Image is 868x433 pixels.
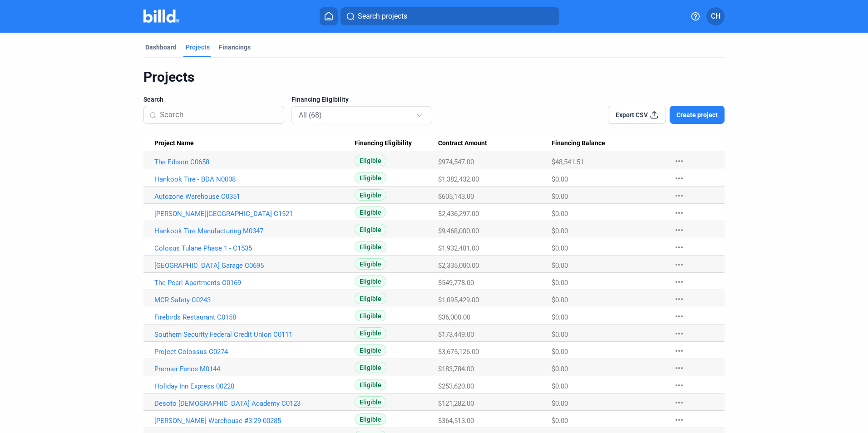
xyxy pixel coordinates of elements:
[674,173,685,184] mat-icon: more_horiz
[438,158,474,166] span: $974,547.00
[355,276,386,287] span: Eligible
[552,139,665,148] div: Financing Balance
[355,310,386,321] span: Eligible
[674,414,685,425] mat-icon: more_horiz
[438,192,474,201] span: $605,143.00
[674,259,685,270] mat-icon: more_horiz
[674,397,685,408] mat-icon: more_horiz
[676,110,718,119] span: Create project
[552,139,605,148] span: Financing Balance
[438,365,474,373] span: $183,784.00
[355,413,386,425] span: Eligible
[145,43,177,52] div: Dashboard
[143,10,179,23] img: Billd Company Logo
[711,11,720,22] span: CH
[674,225,685,236] mat-icon: more_horiz
[143,69,725,86] div: Projects
[438,210,479,218] span: $2,436,297.00
[154,279,355,287] a: The Pearl Apartments C0169
[355,139,438,148] div: Financing Eligibility
[552,244,568,252] span: $0.00
[355,224,386,235] span: Eligible
[154,139,355,148] div: Project Name
[438,227,479,235] span: $9,468,000.00
[219,43,251,52] div: Financings
[552,330,568,339] span: $0.00
[438,139,487,148] span: Contract Amount
[355,362,386,373] span: Eligible
[438,313,470,321] span: $36,000.00
[291,95,349,104] span: Financing Eligibility
[154,365,355,373] a: Premier Fence M0144
[154,244,355,252] a: Colosus Tulane Phase 1 - C1535
[674,363,685,374] mat-icon: more_horiz
[552,175,568,183] span: $0.00
[154,158,355,166] a: The Edison C0658
[706,7,725,25] button: CH
[438,139,552,148] div: Contract Amount
[670,106,725,124] button: Create project
[355,293,386,304] span: Eligible
[154,330,355,339] a: Southern Security Federal Credit Union C0111
[674,242,685,253] mat-icon: more_horiz
[154,348,355,356] a: Project Colossus C0274
[552,348,568,356] span: $0.00
[355,241,386,252] span: Eligible
[154,296,355,304] a: MCR Safety C0243
[438,417,474,425] span: $364,513.00
[674,328,685,339] mat-icon: more_horiz
[154,382,355,390] a: Holiday Inn Express 00220
[552,227,568,235] span: $0.00
[438,382,474,390] span: $253,620.00
[616,110,648,119] span: Export CSV
[608,106,666,124] button: Export CSV
[674,190,685,201] mat-icon: more_horiz
[674,345,685,356] mat-icon: more_horiz
[552,365,568,373] span: $0.00
[154,192,355,201] a: Autozone Warehouse C0351
[340,7,559,25] button: Search projects
[154,261,355,270] a: [GEOGRAPHIC_DATA] Garage C0695
[438,244,479,252] span: $1,932,401.00
[552,261,568,270] span: $0.00
[355,258,386,270] span: Eligible
[186,43,210,52] div: Projects
[552,399,568,408] span: $0.00
[355,139,412,148] span: Financing Eligibility
[355,189,386,201] span: Eligible
[160,105,278,124] input: Search
[552,279,568,287] span: $0.00
[358,11,407,22] span: Search projects
[438,175,479,183] span: $1,382,432.00
[438,279,474,287] span: $549,778.00
[299,111,322,119] mat-select-trigger: All (68)
[154,417,355,425] a: [PERSON_NAME]-Warehouse #3-29 00285
[552,382,568,390] span: $0.00
[355,155,386,166] span: Eligible
[355,327,386,339] span: Eligible
[355,207,386,218] span: Eligible
[154,175,355,183] a: Hankook Tire - BDA N0008
[674,311,685,322] mat-icon: more_horiz
[355,379,386,390] span: Eligible
[438,330,474,339] span: $173,449.00
[355,396,386,408] span: Eligible
[154,313,355,321] a: Firebirds Restaurant C0158
[154,227,355,235] a: Hankook Tire Manufacturing M0347
[674,156,685,167] mat-icon: more_horiz
[552,192,568,201] span: $0.00
[438,296,479,304] span: $1,095,429.00
[355,172,386,183] span: Eligible
[438,399,474,408] span: $121,282.00
[674,207,685,218] mat-icon: more_horiz
[674,294,685,305] mat-icon: more_horiz
[438,348,479,356] span: $3,675,126.00
[552,313,568,321] span: $0.00
[143,95,163,104] span: Search
[674,380,685,391] mat-icon: more_horiz
[552,296,568,304] span: $0.00
[674,276,685,287] mat-icon: more_horiz
[154,399,355,408] a: Desoto [DEMOGRAPHIC_DATA] Academy C0123
[552,210,568,218] span: $0.00
[154,139,194,148] span: Project Name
